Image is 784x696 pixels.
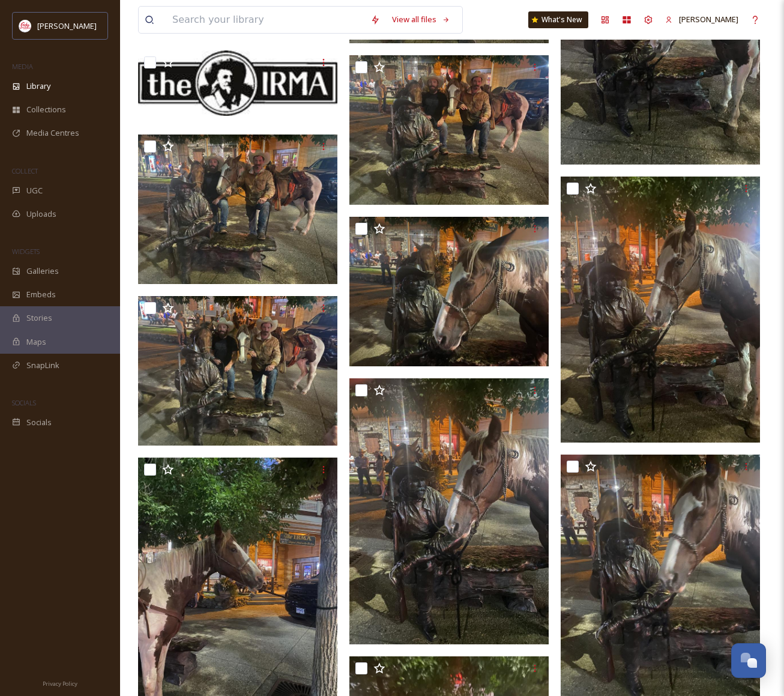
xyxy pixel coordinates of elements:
span: SOCIALS [12,398,36,407]
span: COLLECT [12,166,38,175]
span: Collections [26,104,66,115]
button: Open Chat [731,643,766,678]
img: IMG_6919.jpeg [349,378,549,644]
span: Galleries [26,265,59,277]
span: MEDIA [12,62,33,71]
span: Privacy Policy [43,680,77,688]
img: IMG_6925.jpeg [138,296,337,446]
img: IMG_6922.jpeg [561,177,760,443]
span: UGC [26,185,43,196]
span: SnapLink [26,360,59,371]
a: [PERSON_NAME] [659,8,744,31]
span: Stories [26,312,52,324]
span: Socials [26,417,52,428]
span: Maps [26,336,46,348]
span: [PERSON_NAME] [37,20,97,31]
span: [PERSON_NAME] [679,14,738,25]
img: IMG_6924.jpeg [349,55,549,205]
input: Search your library [166,7,364,33]
span: Uploads [26,208,56,220]
img: IMG_6928.jpeg [138,135,337,284]
a: Privacy Policy [43,676,77,690]
span: Embeds [26,289,56,300]
img: images%20(1).png [19,20,31,32]
img: IrmaHotel.jpg [138,50,337,117]
span: Media Centres [26,127,79,139]
img: IMG_6921.jpeg [349,217,549,366]
a: View all files [386,8,456,31]
a: What's New [528,11,588,28]
span: Library [26,80,50,92]
span: WIDGETS [12,247,40,256]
